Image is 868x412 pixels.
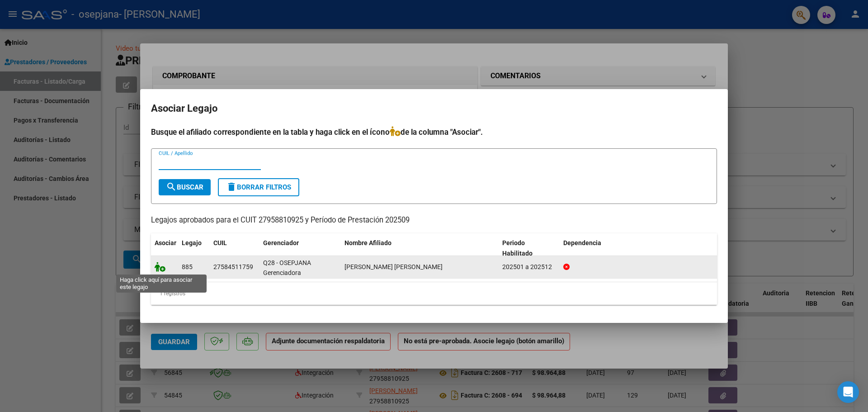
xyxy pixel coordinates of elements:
div: 202501 a 202512 [502,262,556,272]
datatable-header-cell: Asociar [151,233,178,263]
span: 885 [182,263,193,270]
h4: Busque el afiliado correspondiente en la tabla y haga click en el ícono de la columna "Asociar". [151,126,717,138]
h2: Asociar Legajo [151,100,717,117]
datatable-header-cell: Legajo [178,233,210,263]
div: 1 registros [151,282,717,305]
div: Open Intercom Messenger [837,381,859,403]
div: 27584511759 [213,262,253,272]
p: Legajos aprobados para el CUIT 27958810925 y Período de Prestación 202509 [151,215,717,226]
span: NUÑEZ RENATA GEORGINA [344,263,443,270]
span: Gerenciador [263,239,299,246]
span: Q28 - OSEPJANA Gerenciadora [263,259,311,277]
mat-icon: search [166,181,177,192]
span: Asociar [155,239,176,246]
span: Borrar Filtros [226,183,291,191]
datatable-header-cell: Dependencia [560,233,717,263]
datatable-header-cell: Gerenciador [259,233,341,263]
span: Legajo [182,239,202,246]
span: CUIL [213,239,227,246]
button: Borrar Filtros [218,178,299,196]
datatable-header-cell: Periodo Habilitado [499,233,560,263]
datatable-header-cell: Nombre Afiliado [341,233,499,263]
span: Periodo Habilitado [502,239,533,257]
datatable-header-cell: CUIL [210,233,259,263]
span: Nombre Afiliado [344,239,392,246]
span: Buscar [166,183,203,191]
mat-icon: delete [226,181,237,192]
span: Dependencia [563,239,601,246]
button: Buscar [159,179,211,195]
